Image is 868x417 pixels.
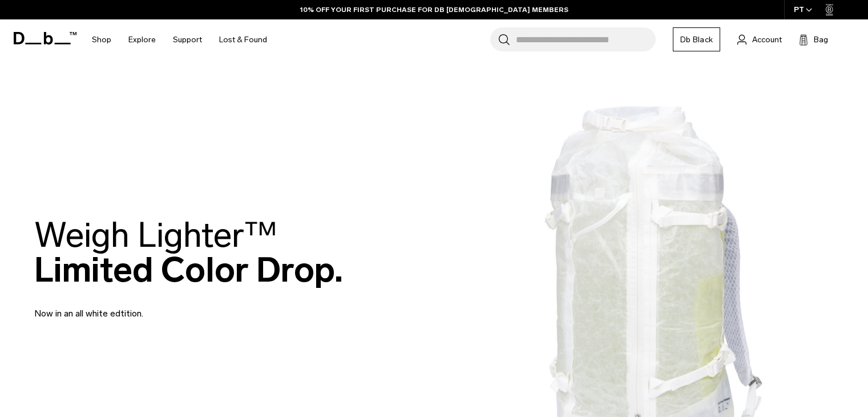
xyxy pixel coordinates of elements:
[92,19,111,60] a: Shop
[219,19,267,60] a: Lost & Found
[752,34,782,46] span: Account
[34,293,308,320] p: Now in an all white edtition.
[83,19,276,60] nav: Main Navigation
[128,19,156,60] a: Explore
[34,218,343,287] h2: Limited Color Drop.
[34,214,277,256] span: Weigh Lighter™
[799,33,828,46] button: Bag
[300,5,568,15] a: 10% OFF YOUR FIRST PURCHASE FOR DB [DEMOGRAPHIC_DATA] MEMBERS
[814,34,828,46] span: Bag
[173,19,202,60] a: Support
[737,33,782,46] a: Account
[673,27,720,51] a: Db Black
